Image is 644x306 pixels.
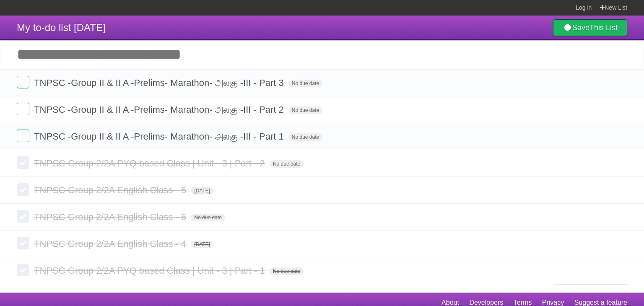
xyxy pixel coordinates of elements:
[34,212,188,222] span: TNPSC Group 2/2A English Class - 6
[17,76,29,88] label: Done
[17,22,106,33] span: My to-do list [DATE]
[17,237,29,249] label: Done
[270,160,304,168] span: No due date
[270,267,304,275] span: No due date
[553,19,627,36] a: SaveThis List
[17,156,29,169] label: Done
[17,183,29,196] label: Done
[34,131,286,142] span: TNPSC -Group II & II A -Prelims- Marathon- அலகு -III - Part 1
[34,185,188,195] span: TNPSC Group 2/2A English Class - 5
[17,103,29,115] label: Done
[191,241,213,248] span: [DATE]
[34,78,286,88] span: TNPSC -Group II & II A -Prelims- Marathon- அலகு -III - Part 3
[191,187,213,194] span: [DATE]
[288,80,322,87] span: No due date
[17,264,29,276] label: Done
[34,104,286,115] span: TNPSC -Group II & II A -Prelims- Marathon- அலகு -III - Part 2
[34,239,188,249] span: TNPSC Group 2/2A English Class - 4
[191,214,225,221] span: No due date
[589,23,618,32] b: This List
[17,130,29,142] label: Done
[288,133,322,141] span: No due date
[17,210,29,223] label: Done
[34,265,267,276] span: TNPSC Group 2/2A PYQ based Class | Unit - 3 | Part - 1
[288,106,322,114] span: No due date
[34,158,267,169] span: TNPSC Group 2/2A PYQ based Class | Unit - 3 | Part - 2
